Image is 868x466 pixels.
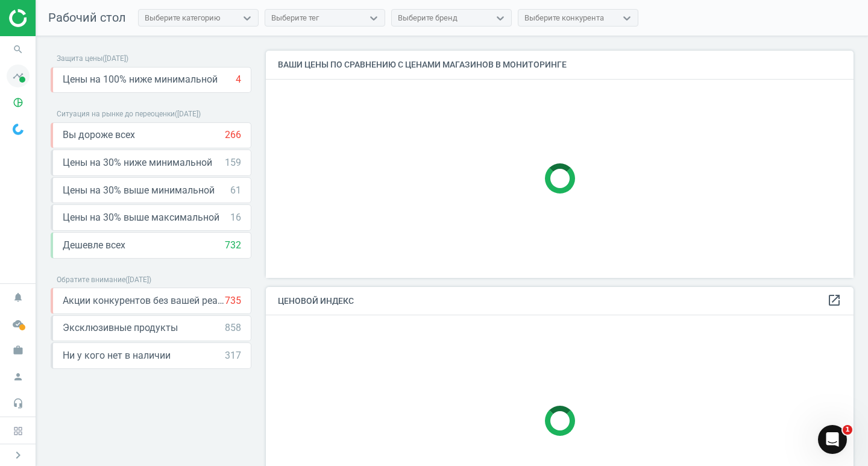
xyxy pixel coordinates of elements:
[843,425,852,435] span: 1
[271,13,319,24] div: Выберите тег
[7,392,30,415] i: headset_mic
[225,349,241,362] div: 317
[225,156,241,169] div: 159
[7,286,30,309] i: notifications
[7,91,30,114] i: pie_chart_outlined
[63,294,225,307] span: Акции конкурентов без вашей реакции
[63,128,135,142] span: Вы дороже всех
[102,54,128,63] span: ( [DATE] )
[524,13,604,24] div: Выберите конкурента
[57,276,125,284] span: Обратите внимание
[57,54,102,63] span: Защита цены
[225,239,241,252] div: 732
[827,293,841,309] a: open_in_new
[7,312,30,335] i: cloud_done
[13,124,24,135] img: wGWNvw8QSZomAAAAABJRU5ErkJggg==
[225,321,241,335] div: 858
[63,184,215,197] span: Цены на 30% выше минимальной
[63,211,219,224] span: Цены на 30% выше максимальной
[63,349,171,362] span: Ни у кого нет в наличии
[48,10,126,25] span: Рабочий стол
[818,425,847,454] iframe: Intercom live chat
[7,365,30,388] i: person
[125,276,151,284] span: ( [DATE] )
[827,293,841,307] i: open_in_new
[225,128,241,142] div: 266
[225,294,241,307] div: 735
[57,110,175,118] span: Ситуация на рынке до переоценки
[266,287,854,315] h4: Ценовой индекс
[63,156,212,169] span: Цены на 30% ниже минимальной
[7,339,30,362] i: work
[175,110,201,118] span: ( [DATE] )
[236,73,241,86] div: 4
[398,13,458,24] div: Выберите бренд
[7,65,30,87] i: timeline
[7,38,30,61] i: search
[63,239,125,252] span: Дешевле всех
[63,321,178,335] span: Эксклюзивные продукты
[63,73,218,86] span: Цены на 100% ниже минимальной
[145,13,221,24] div: Выберите категорию
[266,51,854,79] h4: Ваши цены по сравнению с ценами магазинов в мониторинге
[9,9,95,27] img: ajHJNr6hYgQAAAAASUVORK5CYII=
[3,447,33,463] button: chevron_right
[230,184,241,197] div: 61
[230,211,241,224] div: 16
[11,448,25,462] i: chevron_right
